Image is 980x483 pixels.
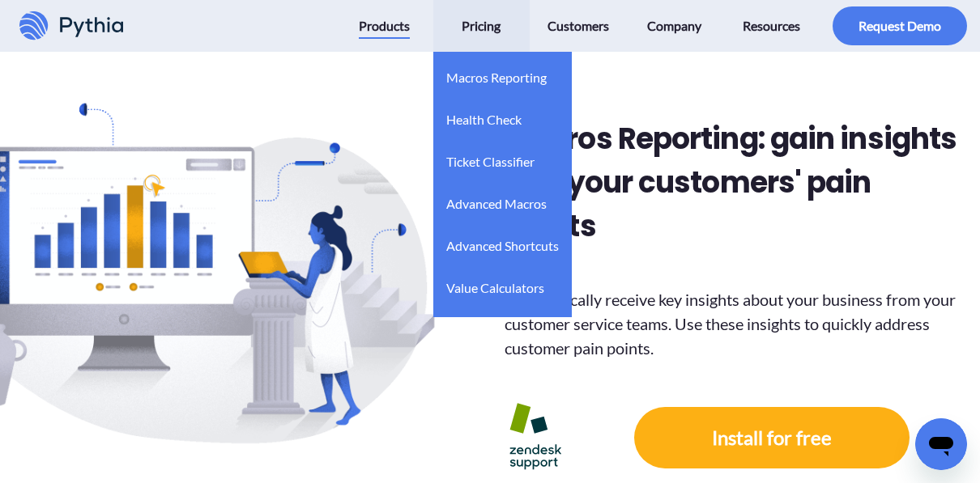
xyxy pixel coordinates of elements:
[647,13,701,39] span: Company
[446,191,547,217] span: Advanced Macros
[462,13,501,39] span: Pricing
[446,65,547,91] span: Macros Reporting
[359,13,410,39] span: Products
[446,52,547,94] a: Macros Reporting
[446,275,544,301] span: Value Calculators
[505,287,961,360] h3: Automatically receive key insights about your business from your customer service teams. Use thes...
[446,233,559,259] span: Advanced Shortcuts
[915,418,967,470] iframe: Button to launch messaging window
[446,220,559,262] a: Advanced Shortcuts
[548,13,609,39] span: Customers
[743,13,800,39] span: Resources
[446,136,535,178] a: Ticket Classifier
[446,178,547,220] a: Advanced Macros
[446,107,522,133] span: Health Check
[446,94,522,136] a: Health Check
[446,149,535,175] span: Ticket Classifier
[446,262,544,304] a: Value Calculators
[505,117,961,248] h2: Macros Reporting: gain insights into your customers' pain points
